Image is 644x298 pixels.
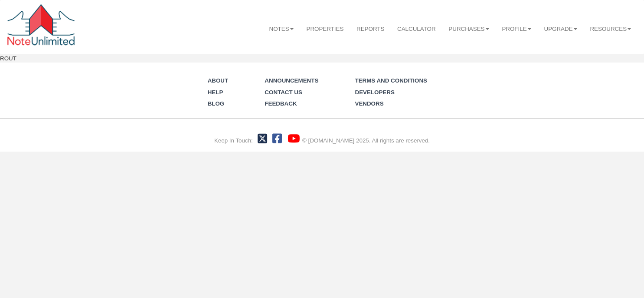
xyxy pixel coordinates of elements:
[538,18,584,40] a: Upgrade
[300,18,350,40] a: Properties
[263,18,300,40] a: Notes
[302,136,430,145] div: © [DOMAIN_NAME] 2025. All rights are reserved.
[442,18,496,40] a: Purchases
[350,18,391,40] a: Reports
[208,77,229,84] a: About
[584,18,638,40] a: Resources
[208,89,223,96] a: Help
[265,89,302,96] a: Contact Us
[208,100,225,107] a: Blog
[265,77,318,84] a: Announcements
[355,100,383,107] a: Vendors
[355,89,394,96] a: Developers
[265,100,297,107] a: Feedback
[391,18,442,40] a: Calculator
[496,18,538,40] a: Profile
[355,77,427,84] a: Terms and Conditions
[214,136,253,145] div: Keep In Touch:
